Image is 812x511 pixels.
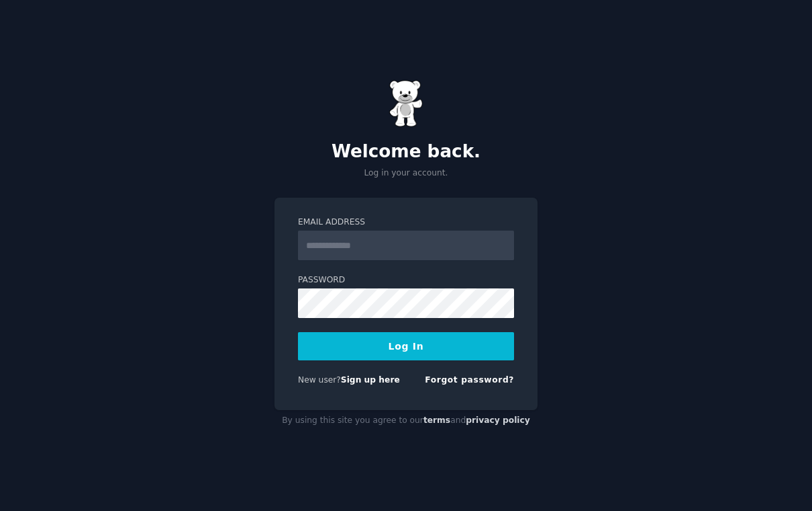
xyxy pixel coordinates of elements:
button: Log In [298,332,514,360]
label: Password [298,274,514,286]
span: New user? [298,375,341,385]
label: Email Address [298,217,514,229]
h2: Welcome back. [274,141,538,163]
a: privacy policy [466,416,530,425]
a: Forgot password? [425,375,514,385]
div: By using this site you agree to our and [274,410,538,432]
a: Sign up here [341,375,400,385]
p: Log in your account. [274,167,538,180]
a: terms [423,416,450,425]
img: Gummy Bear [389,80,423,127]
